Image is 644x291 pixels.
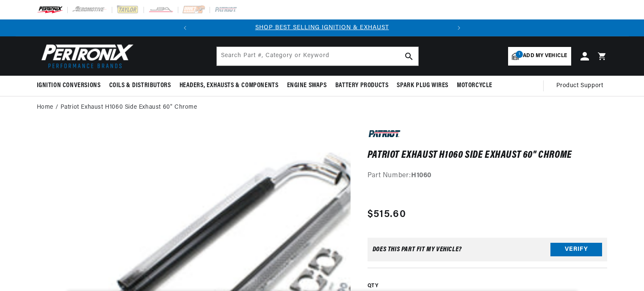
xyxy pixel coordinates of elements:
[457,81,492,90] span: Motorcycle
[37,103,53,112] a: Home
[283,76,331,96] summary: Engine Swaps
[368,207,406,222] span: $515.60
[453,76,497,96] summary: Motorcycle
[508,47,571,66] a: 1Add my vehicle
[105,76,175,96] summary: Coils & Distributors
[16,19,629,36] slideshow-component: Translation missing: en.sections.announcements.announcement_bar
[37,76,105,96] summary: Ignition Conversions
[255,25,389,31] a: SHOP BEST SELLING IGNITION & EXHAUST
[37,81,101,90] span: Ignition Conversions
[217,47,418,66] input: Search Part #, Category or Keyword
[523,52,567,60] span: Add my vehicle
[175,76,283,96] summary: Headers, Exhausts & Components
[109,81,171,90] span: Coils & Distributors
[392,76,453,96] summary: Spark Plug Wires
[177,19,193,36] button: Translation missing: en.sections.announcements.previous_announcement
[331,76,393,96] summary: Battery Products
[193,23,451,33] div: 1 of 2
[373,246,462,253] div: Does This part fit My vehicle?
[411,172,431,179] strong: H1060
[37,103,608,112] nav: breadcrumbs
[368,151,608,159] h1: Patriot Exhaust H1060 Side Exhaust 60" Chrome
[397,81,448,90] span: Spark Plug Wires
[368,170,608,181] div: Part Number:
[61,103,197,112] a: Patriot Exhaust H1060 Side Exhaust 60" Chrome
[516,51,523,58] span: 1
[193,23,451,33] div: Announcement
[556,81,603,91] span: Product Support
[180,81,279,90] span: Headers, Exhausts & Components
[400,47,418,66] button: search button
[556,76,608,96] summary: Product Support
[451,19,467,36] button: Translation missing: en.sections.announcements.next_announcement
[550,243,602,256] button: Verify
[287,81,327,90] span: Engine Swaps
[368,283,608,290] label: QTY
[37,41,134,71] img: Pertronix
[335,81,389,90] span: Battery Products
